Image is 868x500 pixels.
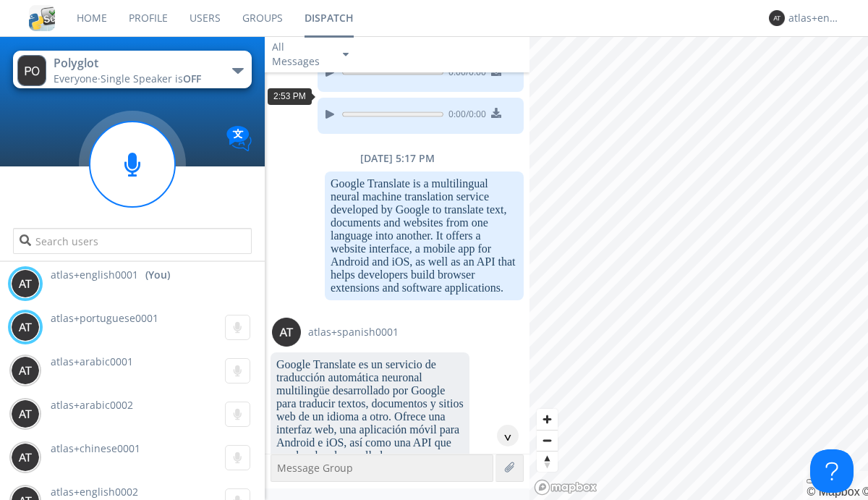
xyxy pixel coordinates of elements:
div: [DATE] 5:17 PM [265,151,529,166]
dc-p: Google Translate es un servicio de traducción automática neuronal multilingüe desarrollado por Go... [276,358,464,488]
input: Search users [13,228,251,254]
div: Polyglot [54,55,216,72]
span: atlas+english0002 [51,485,138,499]
a: Mapbox logo [534,479,597,496]
img: 373638.png [11,313,40,342]
div: Everyone · [54,72,216,86]
img: 373638.png [11,399,40,428]
button: Zoom out [537,430,558,451]
div: All Messages [272,40,330,69]
img: 373638.png [11,356,40,385]
span: atlas+english0001 [51,268,138,282]
div: (You) [145,268,170,282]
span: atlas+chinese0001 [51,441,140,455]
button: Toggle attribution [807,479,818,483]
span: OFF [183,72,201,85]
span: Zoom out [537,431,558,451]
img: 373638.png [272,318,301,347]
span: atlas+portuguese0001 [51,311,158,325]
button: Reset bearing to north [537,451,558,472]
span: 2:53 PM [273,91,306,101]
img: download media button [491,108,501,118]
img: cddb5a64eb264b2086981ab96f4c1ba7 [29,5,55,31]
div: atlas+english0001 [788,11,843,25]
img: 373638.png [11,443,40,472]
img: 373638.png [11,269,40,298]
img: caret-down-sm.svg [343,53,349,56]
span: atlas+spanish0001 [308,325,399,339]
button: Zoom in [537,409,558,430]
span: Single Speaker is [101,72,201,85]
span: 0:00 / 0:00 [443,66,486,82]
button: PolyglotEveryone·Single Speaker isOFF [13,51,251,88]
div: ^ [497,425,519,446]
img: 373638.png [17,55,46,86]
dc-p: Google Translate is a multilingual neural machine translation service developed by Google to tran... [331,177,518,295]
span: atlas+arabic0002 [51,398,133,412]
span: Reset bearing to north [537,452,558,472]
img: 373638.png [769,10,785,26]
iframe: Toggle Customer Support [810,449,854,493]
a: Mapbox [807,486,859,498]
span: 0:00 / 0:00 [443,108,486,124]
span: atlas+arabic0001 [51,355,133,368]
img: Translation enabled [226,126,252,151]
